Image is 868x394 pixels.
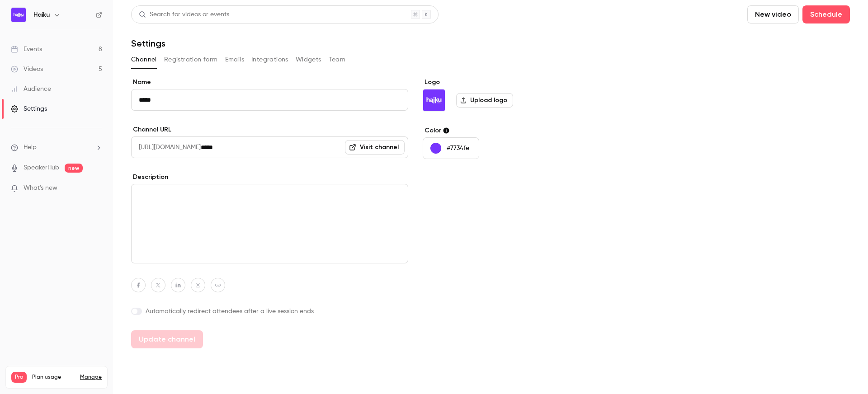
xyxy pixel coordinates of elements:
span: [URL][DOMAIN_NAME] [131,136,201,158]
span: Help [24,143,37,152]
div: Settings [11,104,47,113]
label: Color [423,126,561,135]
button: Channel [131,52,157,67]
button: Registration form [164,52,218,67]
a: Manage [80,374,102,381]
img: Haiku [423,89,445,111]
h1: Settings [131,38,165,49]
li: help-dropdown-opener [11,143,102,152]
a: SpeakerHub [24,163,59,173]
button: New video [747,5,799,23]
div: Search for videos or events [139,10,229,19]
h6: Haiku [33,10,50,19]
button: Schedule [802,5,850,23]
span: What's new [24,183,57,193]
button: #7734fe [423,137,479,159]
img: Haiku [11,8,26,22]
button: Integrations [251,52,288,67]
span: Pro [11,372,27,383]
span: Plan usage [32,374,75,381]
section: Logo [423,78,561,112]
button: Emails [225,52,244,67]
div: Audience [11,84,51,94]
a: Visit channel [345,140,405,155]
p: #7734fe [447,144,469,153]
div: Videos [11,65,43,74]
div: Events [11,45,42,54]
button: Team [329,52,346,67]
label: Upload logo [456,93,513,108]
label: Description [131,173,408,182]
label: Automatically redirect attendees after a live session ends [131,307,408,316]
label: Name [131,78,408,87]
span: new [65,164,83,173]
label: Logo [423,78,561,87]
label: Channel URL [131,125,408,134]
button: Widgets [296,52,321,67]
